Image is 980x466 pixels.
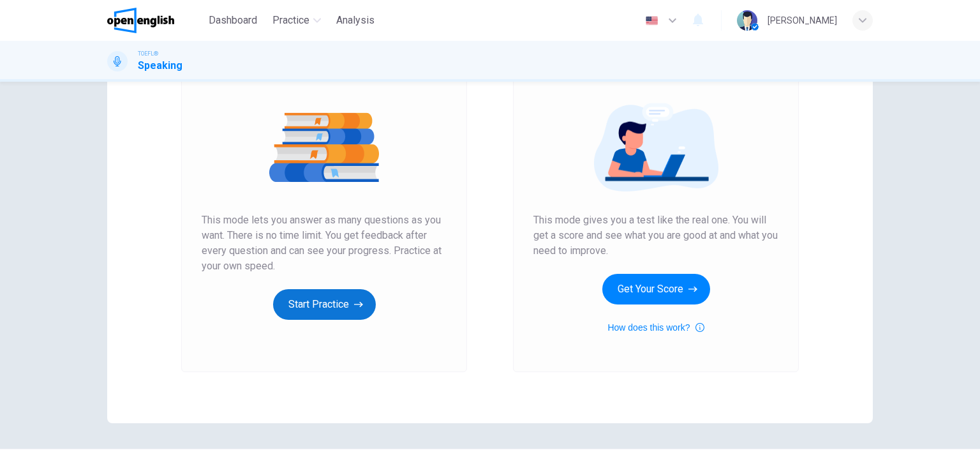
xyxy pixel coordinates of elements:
img: Profile picture [737,10,757,31]
span: This mode lets you answer as many questions as you want. There is no time limit. You get feedback... [202,213,447,274]
h1: Speaking [138,58,182,73]
span: Dashboard [209,13,257,28]
img: en [644,16,660,26]
button: Practice [267,9,326,32]
img: OpenEnglish logo [107,8,174,33]
span: This mode gives you a test like the real one. You will get a score and see what you are good at a... [533,213,778,259]
button: Analysis [331,9,380,32]
button: Start Practice [273,289,376,320]
span: Practice [272,13,309,28]
span: TOEFL® [138,49,158,58]
div: [PERSON_NAME] [768,13,837,28]
button: Dashboard [204,9,262,32]
span: Analysis [336,13,375,28]
button: How does this work? [607,320,704,335]
button: Get Your Score [602,274,710,304]
a: OpenEnglish logo [107,8,204,33]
